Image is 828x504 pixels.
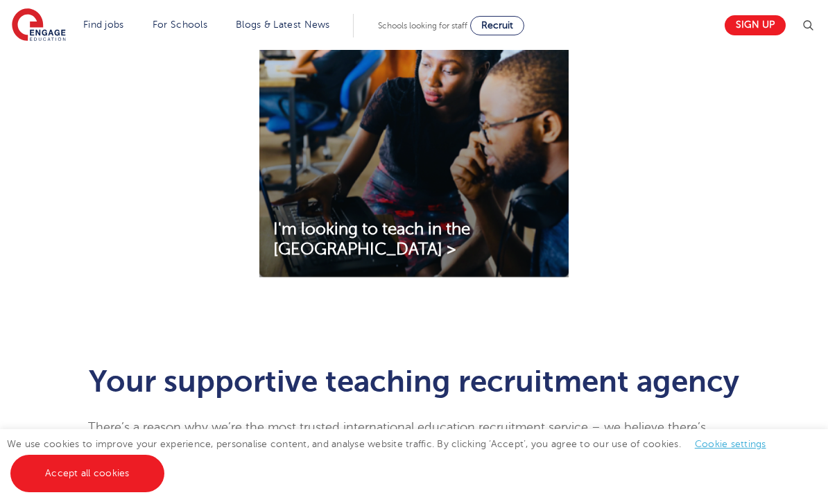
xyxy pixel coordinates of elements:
span: There’s a reason why we’re the most trusted international education recruitment service – we beli... [88,420,729,492]
img: Engage Education [12,8,66,43]
a: Blogs & Latest News [236,19,330,30]
h1: Your supportive teaching recruitment agency [88,366,740,397]
span: I'm looking to teach in the [GEOGRAPHIC_DATA] > [273,220,470,259]
span: Schools looking for staff [378,21,467,31]
span: Recruit [481,20,513,31]
a: Recruit [470,16,524,35]
a: For Schools [153,19,207,30]
a: I'm looking to teach in the [GEOGRAPHIC_DATA] > [259,220,569,260]
a: Sign up [725,15,786,35]
a: Cookie settings [695,439,766,449]
a: Find jobs [83,19,124,30]
a: Accept all cookies [10,455,164,492]
span: We use cookies to improve your experience, personalise content, and analyse website traffic. By c... [7,439,780,478]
